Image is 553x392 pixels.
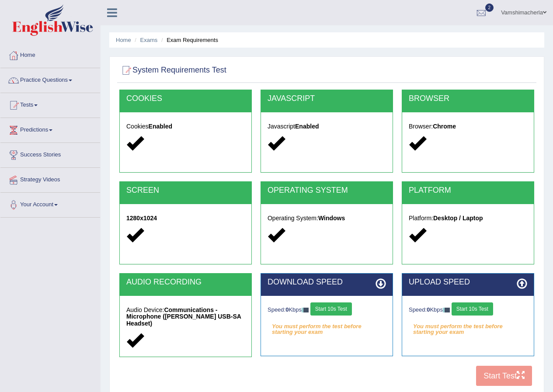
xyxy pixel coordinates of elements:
[409,94,527,103] h2: BROWSER
[310,302,352,316] button: Start 10s Test
[268,278,386,287] h2: DOWNLOAD SPEED
[159,36,218,44] li: Exam Requirements
[268,215,386,222] h5: Operating System:
[485,3,494,12] span: 2
[140,37,158,43] a: Exams
[0,93,100,115] a: Tests
[409,320,527,333] em: You must perform the test before starting your exam
[433,215,483,222] strong: Desktop / Laptop
[268,302,386,318] div: Speed: Kbps
[149,123,172,130] strong: Enabled
[126,278,245,287] h2: AUDIO RECORDING
[409,278,527,287] h2: UPLOAD SPEED
[409,123,527,130] h5: Browser:
[126,186,245,195] h2: SCREEN
[268,94,386,103] h2: JAVASCRIPT
[0,143,100,165] a: Success Stories
[0,193,100,215] a: Your Account
[126,94,245,103] h2: COOKIES
[126,123,245,130] h5: Cookies
[302,308,309,312] img: ajax-loader-fb-connection.gif
[433,123,456,130] strong: Chrome
[427,306,430,313] strong: 0
[116,37,131,43] a: Home
[0,68,100,90] a: Practice Questions
[268,186,386,195] h2: OPERATING SYSTEM
[409,302,527,318] div: Speed: Kbps
[0,43,100,65] a: Home
[126,307,245,327] h5: Audio Device:
[126,306,241,327] strong: Communications - Microphone ([PERSON_NAME] USB-SA Headset)
[409,186,527,195] h2: PLATFORM
[295,123,319,130] strong: Enabled
[268,123,386,130] h5: Javascript
[119,64,226,77] h2: System Requirements Test
[452,302,493,316] button: Start 10s Test
[268,320,386,333] em: You must perform the test before starting your exam
[285,306,289,313] strong: 0
[0,118,100,140] a: Predictions
[409,215,527,222] h5: Platform:
[443,308,450,312] img: ajax-loader-fb-connection.gif
[318,215,345,222] strong: Windows
[0,168,100,190] a: Strategy Videos
[126,215,157,222] strong: 1280x1024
